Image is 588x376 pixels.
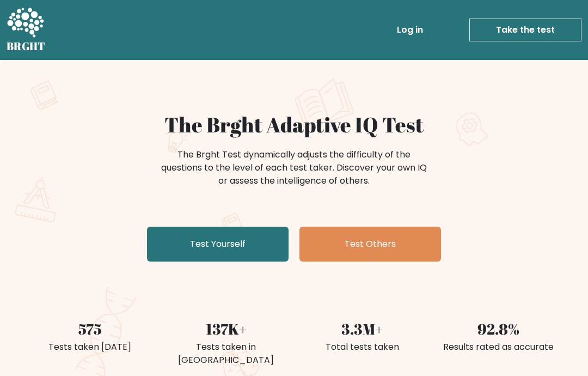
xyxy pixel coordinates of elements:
[301,341,424,354] div: Total tests taken
[28,318,151,341] div: 575
[164,318,287,341] div: 137K+
[393,19,427,41] a: Log in
[437,341,560,354] div: Results rated as accurate
[437,318,560,341] div: 92.8%
[299,227,441,262] a: Test Others
[469,19,581,41] a: Take the test
[28,112,560,137] h1: The Brght Adaptive IQ Test
[147,227,289,262] a: Test Yourself
[158,148,430,187] div: The Brght Test dynamically adjusts the difficulty of the questions to the level of each test take...
[7,40,46,53] h5: BRGHT
[164,341,287,367] div: Tests taken in [GEOGRAPHIC_DATA]
[28,341,151,354] div: Tests taken [DATE]
[301,318,424,341] div: 3.3M+
[7,4,46,56] a: BRGHT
